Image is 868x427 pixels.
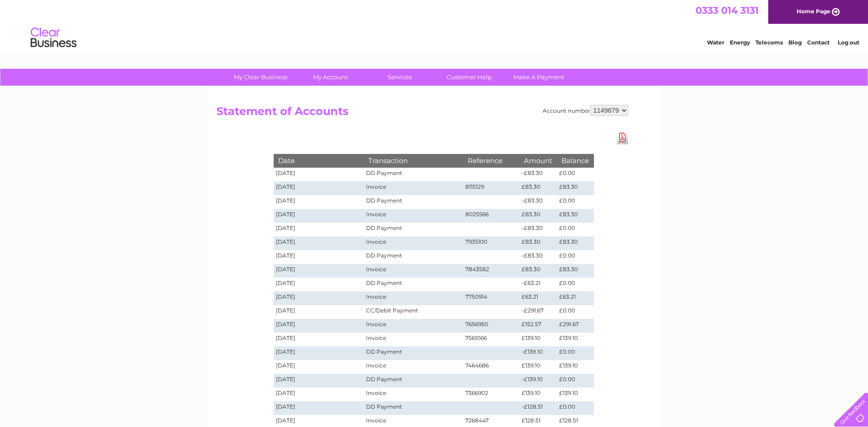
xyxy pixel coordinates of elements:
a: My Account [292,69,368,86]
img: logo.png [30,24,77,52]
div: Clear Business is a trading name of Verastar Limited (registered in [GEOGRAPHIC_DATA] No. 3667643... [218,5,651,44]
td: [DATE] [274,250,364,264]
a: Energy [730,39,750,46]
td: [DATE] [274,319,364,333]
td: [DATE] [274,195,364,209]
th: Reference [463,154,520,167]
td: -£139.10 [519,346,557,360]
td: Invoice [364,319,463,333]
td: [DATE] [274,360,364,374]
td: Invoice [364,209,463,223]
a: Make A Payment [501,69,577,86]
td: £0.00 [557,374,593,388]
h2: Statement of Accounts [216,105,628,122]
td: 8115129 [463,181,520,195]
td: DD Payment [364,278,463,291]
th: Balance [557,154,593,167]
td: 7464686 [463,360,520,374]
td: £139.10 [557,388,593,401]
td: £83.30 [557,209,593,223]
td: [DATE] [274,346,364,360]
a: Services [362,69,437,86]
th: Amount [519,154,557,167]
td: 7656950 [463,319,520,333]
td: £152.57 [519,319,557,333]
td: -£83.30 [519,195,557,209]
td: £291.67 [557,319,593,333]
a: Customer Help [431,69,507,86]
td: Invoice [364,264,463,278]
td: Invoice [364,333,463,346]
td: [DATE] [274,388,364,401]
th: Date [274,154,364,167]
a: Contact [807,39,830,46]
td: £63.21 [557,291,593,305]
td: -£63.21 [519,278,557,291]
th: Transaction [364,154,463,167]
td: £83.30 [519,209,557,223]
td: [DATE] [274,209,364,223]
td: -£291.67 [519,305,557,319]
td: £139.10 [557,333,593,346]
td: £63.21 [519,291,557,305]
td: DD Payment [364,374,463,388]
td: [DATE] [274,168,364,181]
td: DD Payment [364,401,463,415]
a: My Clear Business [223,69,298,86]
td: [DATE] [274,305,364,319]
td: Invoice [364,236,463,250]
td: £83.30 [519,236,557,250]
td: £139.10 [557,360,593,374]
td: Invoice [364,181,463,195]
td: DD Payment [364,195,463,209]
td: £0.00 [557,401,593,415]
a: Water [707,39,724,46]
td: -£83.30 [519,223,557,236]
td: [DATE] [274,278,364,291]
td: £83.30 [557,236,593,250]
td: £139.10 [519,360,557,374]
td: £139.10 [519,388,557,401]
td: £83.30 [519,264,557,278]
a: Download Pdf [617,131,628,144]
a: Telecoms [755,39,783,46]
a: Blog [788,39,802,46]
a: 0333 014 3131 [695,5,759,16]
td: [DATE] [274,333,364,346]
td: £83.30 [557,264,593,278]
td: 7561066 [463,333,520,346]
td: [DATE] [274,223,364,236]
td: 7935100 [463,236,520,250]
td: DD Payment [364,168,463,181]
div: Account number [543,105,628,116]
td: -£139.10 [519,374,557,388]
td: £139.10 [519,333,557,346]
td: £0.00 [557,305,593,319]
td: CC/Debit Payment [364,305,463,319]
td: £83.30 [519,181,557,195]
td: £0.00 [557,250,593,264]
td: Invoice [364,291,463,305]
td: DD Payment [364,250,463,264]
td: Invoice [364,388,463,401]
td: £0.00 [557,223,593,236]
td: 7843582 [463,264,520,278]
td: -£83.30 [519,168,557,181]
td: -£128.51 [519,401,557,415]
td: [DATE] [274,264,364,278]
td: £0.00 [557,346,593,360]
td: £0.00 [557,195,593,209]
td: -£83.30 [519,250,557,264]
td: [DATE] [274,291,364,305]
a: Log out [838,39,859,46]
td: DD Payment [364,346,463,360]
td: £0.00 [557,278,593,291]
td: [DATE] [274,374,364,388]
td: 7366902 [463,388,520,401]
td: £0.00 [557,168,593,181]
td: [DATE] [274,401,364,415]
td: £83.30 [557,181,593,195]
td: [DATE] [274,236,364,250]
td: Invoice [364,360,463,374]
